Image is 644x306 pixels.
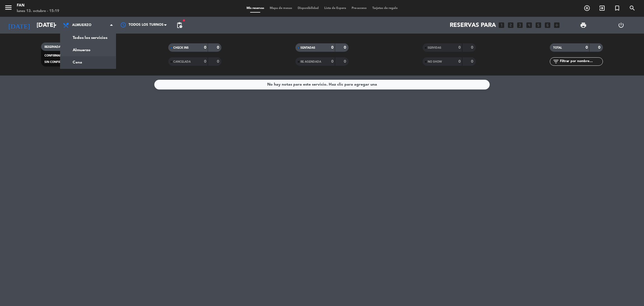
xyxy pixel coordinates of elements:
strong: 0 [458,60,461,63]
span: NO SHOW [428,60,442,63]
i: looks_3 [516,22,524,29]
span: SENTADAS [300,46,315,49]
strong: 0 [344,46,347,50]
a: Todos los servicios [60,32,116,44]
strong: 0 [331,60,333,63]
input: Filtrar por nombre... [559,58,603,65]
i: search [629,5,636,11]
span: Mapa de mesas [267,7,295,10]
span: Almuerzo [72,23,91,27]
span: CANCELADA [173,60,191,63]
a: Almuerzo [60,44,116,56]
i: menu [4,3,13,12]
strong: 0 [217,46,220,50]
strong: 0 [344,60,347,63]
i: arrow_drop_down [52,22,59,29]
span: SERVIDAS [428,46,441,49]
i: power_settings_new [618,22,624,29]
strong: 0 [471,60,474,63]
button: menu [4,3,13,14]
i: looks_4 [525,22,533,29]
strong: 0 [204,46,206,50]
i: filter_list [553,58,559,65]
span: print [580,22,587,29]
div: Fan [17,3,59,8]
i: exit_to_app [599,5,605,11]
strong: 0 [458,46,461,50]
span: fiber_manual_record [182,19,186,22]
strong: 0 [586,46,588,50]
span: Lista de Espera [321,7,349,10]
div: lunes 13. octubre - 15:19 [17,8,59,14]
i: add_box [553,22,560,29]
i: looks_one [498,22,505,29]
strong: 0 [598,46,602,50]
i: looks_5 [535,22,542,29]
a: Cena [60,56,116,69]
span: CONFIRMADA [44,54,64,57]
strong: 0 [331,46,333,50]
div: No hay notas para este servicio. Haz clic para agregar una [267,81,377,88]
span: CHECK INS [173,46,189,49]
strong: 0 [471,46,474,50]
span: RESERVADAS [44,46,62,48]
div: LOG OUT [602,17,640,34]
span: RE AGENDADA [300,60,321,63]
strong: 0 [204,60,206,63]
span: Disponibilidad [295,7,321,10]
span: SIN CONFIRMAR [44,61,67,63]
span: TOTAL [553,46,562,49]
span: pending_actions [176,22,183,29]
span: Reservas para [450,22,496,29]
span: Tarjetas de regalo [370,7,401,10]
i: [DATE] [4,19,34,31]
span: Mis reservas [244,7,267,10]
i: looks_two [507,22,514,29]
i: turned_in_not [614,5,621,11]
span: Pre-acceso [349,7,370,10]
strong: 0 [217,60,220,63]
i: looks_6 [544,22,551,29]
i: add_circle_outline [584,5,590,11]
